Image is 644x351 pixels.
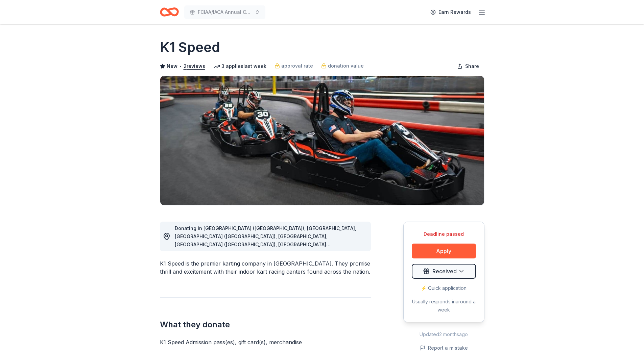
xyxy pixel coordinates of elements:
span: Received [432,267,457,276]
h2: What they donate [160,319,371,330]
button: Received [412,264,476,279]
h1: K1 Speed [160,38,220,57]
div: ⚡️ Quick application [412,284,476,292]
button: FCIAA/IACA Annual Conference [184,5,265,19]
img: Image for K1 Speed [160,76,484,205]
a: donation value [321,62,364,70]
span: Donating in [GEOGRAPHIC_DATA] ([GEOGRAPHIC_DATA]), [GEOGRAPHIC_DATA], [GEOGRAPHIC_DATA] ([GEOGRAP... [175,225,356,312]
div: K1 Speed Admission pass(es), gift card(s), merchandise [160,338,371,346]
div: 3 applies last week [213,62,266,70]
div: Usually responds in around a week [412,298,476,314]
span: Share [465,62,479,70]
button: Apply [412,244,476,258]
div: K1 Speed is the premier karting company in [GEOGRAPHIC_DATA]. They promise thrill and excitement ... [160,259,371,276]
div: Updated 2 months ago [403,330,484,339]
div: Deadline passed [412,230,476,238]
span: approval rate [281,62,313,70]
span: donation value [328,62,364,70]
span: • [179,64,182,69]
span: FCIAA/IACA Annual Conference [198,8,252,16]
a: approval rate [275,62,313,70]
button: Share [452,59,484,73]
span: New [167,62,177,70]
a: Earn Rewards [426,6,475,18]
a: Home [160,4,179,20]
button: 2reviews [184,62,205,70]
